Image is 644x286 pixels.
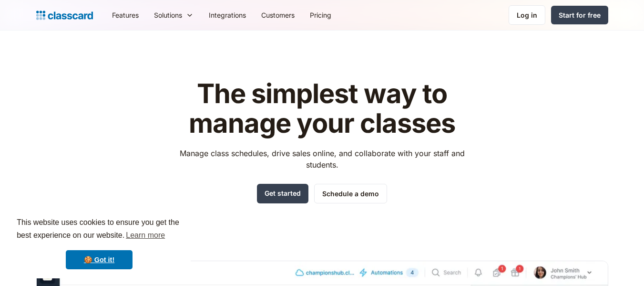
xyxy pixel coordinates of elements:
a: Features [104,4,146,26]
span: This website uses cookies to ensure you get the best experience on our website. [17,217,182,243]
a: Start for free [551,6,608,24]
a: Pricing [302,4,339,26]
div: Solutions [154,10,182,20]
a: Customers [254,4,302,26]
a: Integrations [201,4,254,26]
div: Log in [517,10,537,20]
h1: The simplest way to manage your classes [171,79,473,138]
div: Solutions [146,4,201,26]
div: Start for free [559,10,601,20]
a: learn more about cookies [124,228,166,243]
div: cookieconsent [8,208,191,278]
p: Manage class schedules, drive sales online, and collaborate with your staff and students. [171,148,473,170]
a: home [36,9,93,22]
a: Schedule a demo [314,184,387,203]
a: dismiss cookie message [66,250,133,269]
a: Log in [509,5,545,25]
a: Get started [257,184,308,203]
